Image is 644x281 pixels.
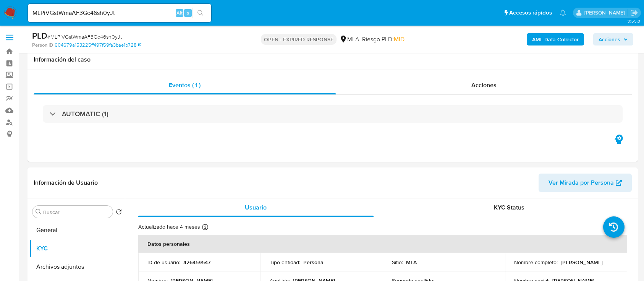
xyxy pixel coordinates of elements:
[29,258,125,276] button: Archivos adjuntos
[261,34,337,45] p: OPEN - EXPIRED RESPONSE
[187,9,189,16] span: s
[394,35,405,44] span: MID
[560,10,566,16] a: Notificaciones
[527,33,584,45] button: AML Data Collector
[630,9,638,17] a: Salir
[561,259,603,266] p: [PERSON_NAME]
[514,259,558,266] p: Nombre completo :
[47,33,122,41] span: # MLPiVGstWmaAF3Gc46sh0yJt
[147,259,180,266] p: ID de usuario :
[494,203,524,212] span: KYC Status
[62,110,108,118] h3: AUTOMATIC (1)
[36,209,42,215] button: Buscar
[532,33,579,45] b: AML Data Collector
[193,8,208,18] button: search-icon
[169,81,201,89] span: Eventos ( 1 )
[303,259,324,266] p: Persona
[539,174,632,192] button: Ver Mirada por Persona
[34,179,98,187] h1: Información de Usuario
[176,9,183,16] span: Alt
[584,9,628,16] p: florencia.merelli@mercadolibre.com
[29,239,125,258] button: KYC
[270,259,300,266] p: Tipo entidad :
[138,223,200,231] p: Actualizado hace 4 meses
[549,174,614,192] span: Ver Mirada por Persona
[138,235,627,253] th: Datos personales
[34,56,632,63] h1: Información del caso
[392,259,403,266] p: Sitio :
[509,9,552,17] span: Accesos rápidos
[245,203,267,212] span: Usuario
[32,29,47,42] b: PLD
[43,105,623,123] div: AUTOMATIC (1)
[32,42,53,49] b: Person ID
[43,209,110,216] input: Buscar
[28,8,211,18] input: Buscar usuario o caso...
[593,33,633,45] button: Acciones
[599,33,620,45] span: Acciones
[116,209,122,217] button: Volver al orden por defecto
[362,35,405,44] span: Riesgo PLD:
[406,259,417,266] p: MLA
[340,35,359,44] div: MLA
[183,259,210,266] p: 426459547
[471,81,497,89] span: Acciones
[29,221,125,239] button: General
[55,42,141,49] a: 604679a153225ff497f59fa3bae1b728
